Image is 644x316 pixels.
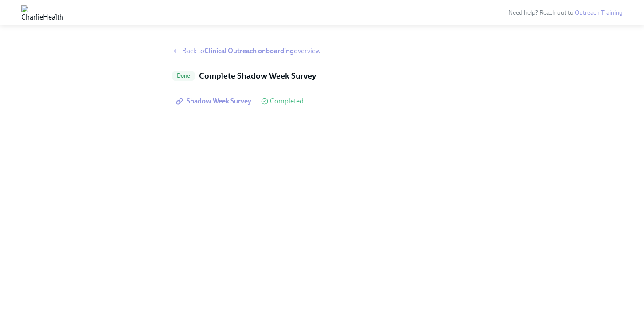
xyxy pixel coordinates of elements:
[172,46,473,56] a: Back toClinical Outreach onboardingoverview
[199,70,316,82] h5: Complete Shadow Week Survey
[172,92,258,110] a: Shadow Week Survey
[575,9,623,16] a: Outreach Training
[182,46,321,56] span: Back to overview
[270,98,304,105] span: Completed
[178,97,251,106] span: Shadow Week Survey
[204,47,294,55] strong: Clinical Outreach onboarding
[508,9,623,16] span: Need help? Reach out to
[21,5,63,20] img: CharlieHealth
[172,72,196,79] span: Done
